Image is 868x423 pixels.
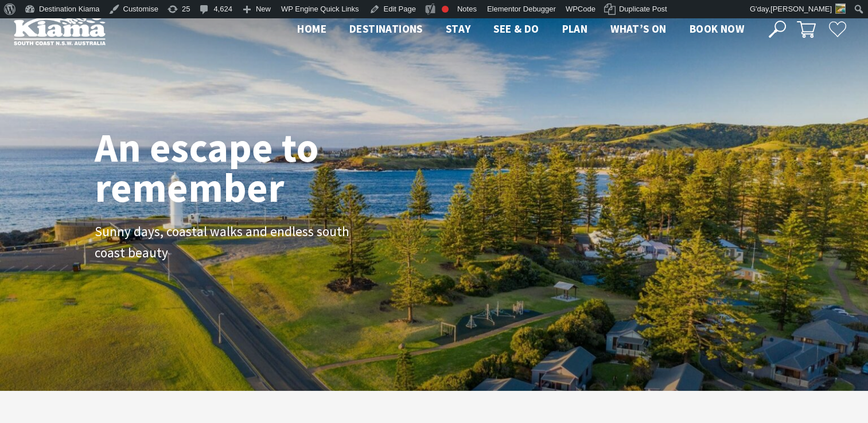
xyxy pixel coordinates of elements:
span: Plan [562,22,588,36]
img: Kiama Logo [14,14,106,45]
span: Home [297,22,326,36]
span: Destinations [349,22,423,36]
span: Stay [446,22,471,36]
span: What’s On [610,22,667,36]
h1: An escape to remember [95,127,410,207]
div: Focus keyphrase not set [442,6,449,13]
nav: Main Menu [286,20,756,39]
span: [PERSON_NAME] [770,5,832,13]
span: See & Do [493,22,539,36]
p: Sunny days, coastal walks and endless south coast beauty [95,221,353,264]
span: Book now [690,22,744,36]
